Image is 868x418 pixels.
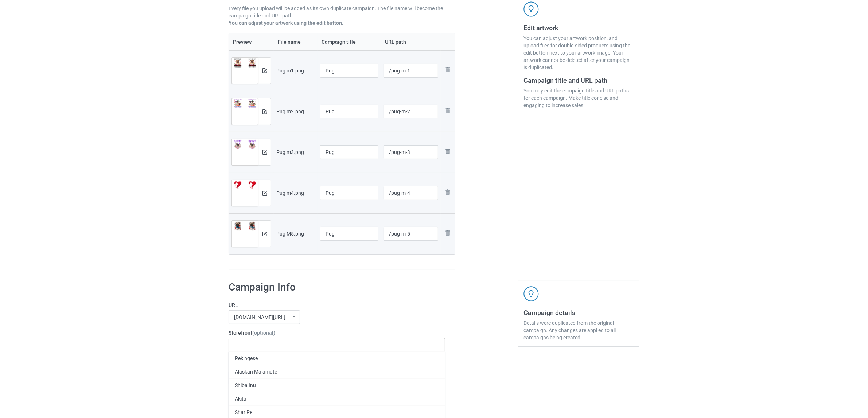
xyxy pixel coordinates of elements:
[523,319,634,341] div: Details were duplicated from the original campaign. Any changes are applied to all campaigns bein...
[443,188,452,197] img: svg+xml;base64,PD94bWwgdmVyc2lvbj0iMS4wIiBlbmNvZGluZz0iVVRGLTgiPz4KPHN2ZyB3aWR0aD0iMjhweCIgaGVpZ2...
[318,33,381,50] th: Campaign title
[229,20,343,26] b: You can adjust your artwork using the edit button.
[276,67,315,74] div: Pug m1.png
[276,230,315,237] div: Pug M5.png
[229,378,445,392] div: Shiba Inu
[523,87,634,109] div: You may edit the campaign title and URL paths for each campaign. Make title concise and engaging ...
[443,147,452,156] img: svg+xml;base64,PD94bWwgdmVyc2lvbj0iMS4wIiBlbmNvZGluZz0iVVRGLTgiPz4KPHN2ZyB3aWR0aD0iMjhweCIgaGVpZ2...
[443,106,452,115] img: svg+xml;base64,PD94bWwgdmVyc2lvbj0iMS4wIiBlbmNvZGluZz0iVVRGLTgiPz4KPHN2ZyB3aWR0aD0iMjhweCIgaGVpZ2...
[523,76,634,84] h3: Campaign title and URL path
[229,365,445,378] div: Alaskan Malamute
[252,330,275,336] span: (optional)
[443,66,452,74] img: svg+xml;base64,PD94bWwgdmVyc2lvbj0iMS4wIiBlbmNvZGluZz0iVVRGLTgiPz4KPHN2ZyB3aWR0aD0iMjhweCIgaGVpZ2...
[229,281,445,294] h1: Campaign Info
[262,109,267,114] img: svg+xml;base64,PD94bWwgdmVyc2lvbj0iMS4wIiBlbmNvZGluZz0iVVRGLTgiPz4KPHN2ZyB3aWR0aD0iMTRweCIgaGVpZ2...
[274,33,318,50] th: File name
[523,308,634,317] h3: Campaign details
[229,5,455,19] p: Every file you upload will be added as its own duplicate campaign. The file name will become the ...
[262,191,267,196] img: svg+xml;base64,PD94bWwgdmVyc2lvbj0iMS4wIiBlbmNvZGluZz0iVVRGLTgiPz4KPHN2ZyB3aWR0aD0iMTRweCIgaGVpZ2...
[523,24,634,32] h3: Edit artwork
[262,232,267,236] img: svg+xml;base64,PD94bWwgdmVyc2lvbj0iMS4wIiBlbmNvZGluZz0iVVRGLTgiPz4KPHN2ZyB3aWR0aD0iMTRweCIgaGVpZ2...
[523,286,539,301] img: svg+xml;base64,PD94bWwgdmVyc2lvbj0iMS4wIiBlbmNvZGluZz0iVVRGLTgiPz4KPHN2ZyB3aWR0aD0iNDJweCIgaGVpZ2...
[232,58,258,68] img: original.png
[229,301,445,309] label: URL
[262,150,267,155] img: svg+xml;base64,PD94bWwgdmVyc2lvbj0iMS4wIiBlbmNvZGluZz0iVVRGLTgiPz4KPHN2ZyB3aWR0aD0iMTRweCIgaGVpZ2...
[262,68,267,73] img: svg+xml;base64,PD94bWwgdmVyc2lvbj0iMS4wIiBlbmNvZGluZz0iVVRGLTgiPz4KPHN2ZyB3aWR0aD0iMTRweCIgaGVpZ2...
[229,329,445,336] label: Storefront
[229,392,445,405] div: Akita
[276,149,315,156] div: Pug m3.png
[381,33,441,50] th: URL path
[229,351,445,365] div: Pekingese
[232,98,258,109] img: original.png
[232,221,258,232] img: original.png
[229,33,274,50] th: Preview
[523,1,539,17] img: svg+xml;base64,PD94bWwgdmVyc2lvbj0iMS4wIiBlbmNvZGluZz0iVVRGLTgiPz4KPHN2ZyB3aWR0aD0iNDJweCIgaGVpZ2...
[276,189,315,197] div: Pug m4.png
[276,108,315,115] div: Pug m2.png
[443,229,452,237] img: svg+xml;base64,PD94bWwgdmVyc2lvbj0iMS4wIiBlbmNvZGluZz0iVVRGLTgiPz4KPHN2ZyB3aWR0aD0iMjhweCIgaGVpZ2...
[232,180,258,191] img: original.png
[523,35,634,71] div: You can adjust your artwork position, and upload files for double-sided products using the edit b...
[234,315,285,320] div: [DOMAIN_NAME][URL]
[232,139,258,150] img: original.png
